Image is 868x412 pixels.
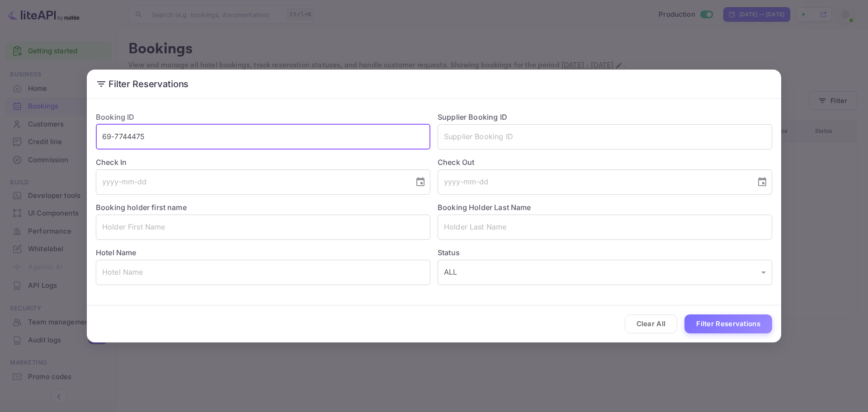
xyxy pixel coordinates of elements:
h2: Filter Reservations [87,70,781,98]
label: Hotel Name [96,248,137,257]
input: Booking ID [96,124,430,150]
label: Check Out [438,157,772,168]
label: Check In [96,157,430,168]
button: Clear All [625,314,678,334]
button: Choose date [411,173,429,191]
input: Holder First Name [96,215,430,240]
input: Supplier Booking ID [438,124,772,150]
div: ALL [438,260,772,285]
button: Choose date [753,173,771,191]
input: Holder Last Name [438,215,772,240]
label: Booking ID [96,112,135,122]
label: Status [438,247,772,258]
label: Booking holder first name [96,203,187,212]
input: yyyy-mm-dd [96,169,408,195]
input: yyyy-mm-dd [438,169,750,195]
label: Booking Holder Last Name [438,203,531,212]
input: Hotel Name [96,260,430,285]
label: Supplier Booking ID [438,112,507,122]
button: Filter Reservations [684,314,772,334]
